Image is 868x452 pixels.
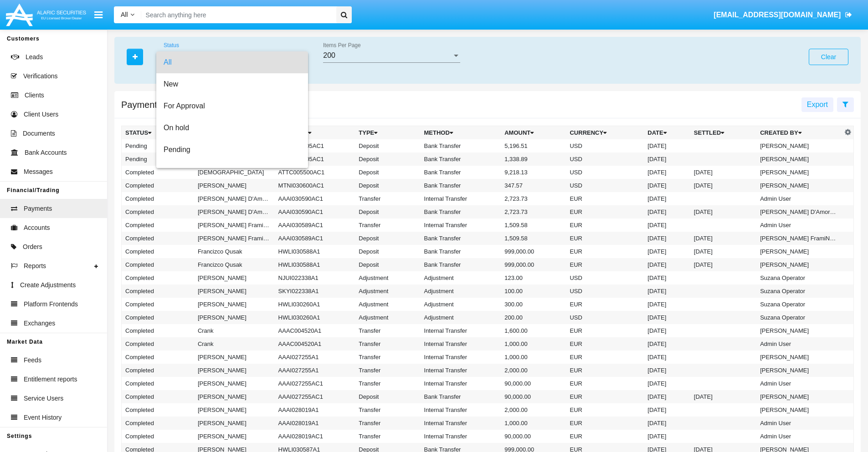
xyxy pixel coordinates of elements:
span: New [164,73,301,95]
span: All [164,51,301,73]
span: Rejected [164,161,301,183]
span: Pending [164,139,301,161]
span: For Approval [164,95,301,117]
span: On hold [164,117,301,139]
